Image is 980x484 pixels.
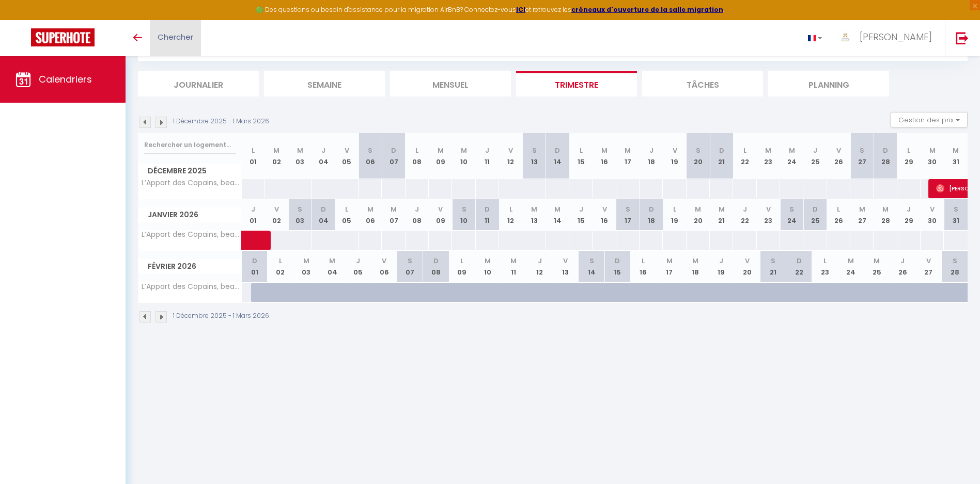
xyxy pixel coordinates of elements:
img: Super Booking [31,28,95,46]
abbr: M [510,256,517,266]
th: 16 [593,199,616,231]
a: créneaux d'ouverture de la salle migration [571,5,723,14]
li: Semaine [264,71,385,96]
th: 22 [733,199,756,231]
th: 23 [812,251,838,282]
abbr: V [926,256,931,266]
th: 03 [293,251,319,282]
abbr: M [391,204,397,214]
abbr: S [771,256,775,266]
abbr: M [531,204,537,214]
th: 28 [942,251,968,282]
abbr: M [625,146,631,155]
img: ... [837,29,853,45]
th: 13 [522,199,546,231]
span: Décembre 2025 [138,164,241,179]
abbr: V [438,204,443,214]
abbr: J [900,256,905,266]
abbr: M [554,204,561,214]
th: 28 [874,199,897,231]
th: 18 [640,133,663,179]
th: 19 [663,133,686,179]
button: Ouvrir le widget de chat LiveChat [8,4,39,35]
th: 04 [319,251,345,282]
th: 23 [757,133,780,179]
abbr: D [485,204,490,214]
abbr: M [461,146,467,155]
th: 11 [476,133,499,179]
abbr: J [719,256,723,266]
abbr: S [954,204,958,214]
span: Janvier 2026 [138,207,241,222]
th: 06 [371,251,397,282]
abbr: M [695,204,701,214]
abbr: M [929,146,936,155]
li: Planning [768,71,889,96]
abbr: D [391,146,396,155]
th: 27 [850,133,874,179]
th: 19 [708,251,734,282]
th: 16 [593,133,616,179]
th: 25 [803,133,827,179]
th: 05 [345,251,371,282]
abbr: D [321,204,326,214]
th: 13 [553,251,579,282]
span: L’Appart des Copains, beau duplex & centre-ville [140,283,243,291]
th: 26 [890,251,915,282]
abbr: S [860,146,864,155]
abbr: J [813,146,817,155]
th: 13 [522,133,546,179]
abbr: L [279,256,282,266]
abbr: L [460,256,463,266]
abbr: V [274,204,279,214]
p: 1 Décembre 2025 - 1 Mars 2026 [173,117,269,126]
abbr: V [602,204,607,214]
th: 07 [382,133,405,179]
abbr: J [251,204,255,214]
th: 30 [921,133,944,179]
th: 01 [242,133,265,179]
abbr: S [953,256,957,266]
th: 29 [897,199,921,231]
li: Tâches [642,71,763,96]
th: 08 [423,251,449,282]
th: 02 [268,251,293,282]
abbr: L [509,204,512,214]
abbr: V [508,146,513,155]
th: 26 [827,133,850,179]
abbr: M [666,256,673,266]
abbr: V [673,146,677,155]
abbr: M [882,204,889,214]
abbr: D [649,204,654,214]
th: 30 [921,199,944,231]
a: ICI [516,5,525,14]
abbr: M [789,146,795,155]
abbr: S [789,204,794,214]
abbr: L [642,256,645,266]
th: 10 [452,133,475,179]
th: 18 [640,199,663,231]
abbr: M [297,146,303,155]
abbr: D [719,146,724,155]
input: Rechercher un logement... [144,136,236,154]
th: 25 [864,251,890,282]
th: 19 [663,199,686,231]
th: 01 [242,251,268,282]
abbr: L [837,204,840,214]
th: 27 [850,199,874,231]
th: 22 [733,133,756,179]
abbr: S [532,146,537,155]
th: 15 [604,251,630,282]
abbr: S [462,204,466,214]
abbr: D [555,146,560,155]
abbr: M [765,146,771,155]
th: 15 [569,133,593,179]
span: L’Appart des Copains, beau duplex & centre-ville [140,179,243,187]
abbr: V [382,256,386,266]
abbr: J [485,146,489,155]
span: Chercher [158,31,193,42]
abbr: S [626,204,630,214]
th: 17 [616,133,640,179]
abbr: M [719,204,725,214]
